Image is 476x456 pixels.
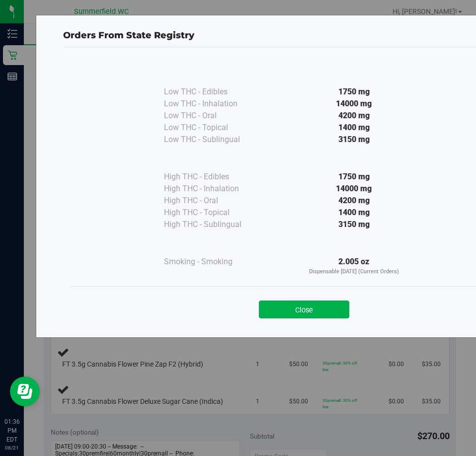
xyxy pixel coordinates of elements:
div: High THC - Oral [164,195,263,207]
div: Low THC - Topical [164,122,263,134]
div: Low THC - Sublingual [164,134,263,146]
div: Low THC - Inhalation [164,98,263,110]
div: High THC - Edibles [164,171,263,183]
div: 1400 mg [263,207,444,219]
div: 14000 mg [263,183,444,195]
iframe: Resource center [10,377,40,406]
div: 2.005 oz [263,256,444,276]
div: Low THC - Oral [164,110,263,122]
div: 4200 mg [263,195,444,207]
div: 1750 mg [263,171,444,183]
div: 3150 mg [263,219,444,230]
div: High THC - Inhalation [164,183,263,195]
div: 1400 mg [263,122,444,134]
div: Low THC - Edibles [164,86,263,98]
div: High THC - Sublingual [164,219,263,230]
div: High THC - Topical [164,207,263,219]
div: 14000 mg [263,98,444,110]
div: 4200 mg [263,110,444,122]
p: Dispensable [DATE] (Current Orders) [263,268,444,276]
div: 1750 mg [263,86,444,98]
button: Close [259,301,349,318]
div: 3150 mg [263,134,444,146]
span: Orders From State Registry [63,30,194,41]
div: Smoking - Smoking [164,256,263,268]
